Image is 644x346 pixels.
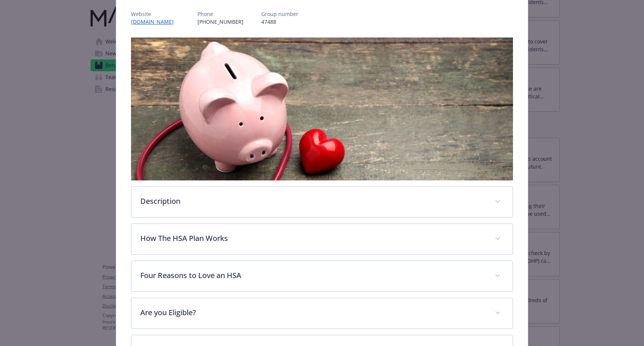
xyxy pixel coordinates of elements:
p: Website [131,10,180,18]
img: banner [131,37,513,180]
p: Phone [197,10,243,18]
p: Are you Eligible? [140,307,486,318]
a: [DOMAIN_NAME] [131,18,180,25]
p: How The HSA Plan Works [140,233,486,244]
p: Description [140,196,486,207]
div: Description [131,187,512,217]
p: 47488 [261,18,298,26]
div: Are you Eligible? [131,298,512,329]
p: Four Reasons to Love an HSA [140,270,486,281]
div: How The HSA Plan Works [131,224,512,254]
p: [PHONE_NUMBER] [197,18,243,26]
div: Four Reasons to Love an HSA [131,261,512,291]
p: Group number [261,10,298,18]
